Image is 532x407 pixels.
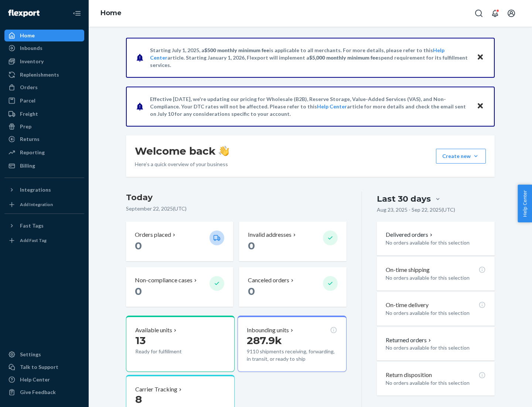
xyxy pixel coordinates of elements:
[100,9,122,17] a: Home
[126,192,347,203] h3: Today
[386,371,432,379] p: Return disposition
[135,393,142,406] span: 8
[239,267,346,307] button: Canceled orders 0
[386,379,486,387] p: No orders available for this selection
[386,231,434,239] button: Delivered orders
[4,361,84,373] a: Talk to Support
[150,95,470,118] p: Effective [DATE], we're updating our pricing for Wholesale (B2B), Reserve Storage, Value-Added Se...
[309,54,378,61] span: $5,000 monthly minimum fee
[126,316,235,372] button: Available units13Ready for fulfillment
[150,47,470,69] p: Starting July 1, 2025, a is applicable to all merchants. For more details, please refer to this a...
[518,185,532,222] button: Help Center
[20,149,45,156] div: Reporting
[386,301,429,309] p: On-time delivery
[4,349,84,360] a: Settings
[4,199,84,211] a: Add Integration
[135,334,146,347] span: 13
[135,326,172,334] p: Available units
[4,42,84,54] a: Inbounds
[4,30,84,41] a: Home
[20,186,51,194] div: Integrations
[436,149,486,164] button: Create new
[4,374,84,386] a: Help Center
[248,239,255,252] span: 0
[247,348,337,363] p: 9110 shipments receiving, forwarding, in transit, or ready to ship
[386,274,486,282] p: No orders available for this selection
[4,235,84,246] a: Add Fast Tag
[135,285,142,297] span: 0
[20,201,53,208] div: Add Integration
[4,108,84,120] a: Freight
[20,237,47,243] div: Add Fast Tag
[20,84,38,91] div: Orders
[4,81,84,93] a: Orders
[20,32,35,39] div: Home
[20,44,42,52] div: Inbounds
[4,386,84,398] button: Give Feedback
[475,101,485,112] button: Close
[4,220,84,232] button: Fast Tags
[4,69,84,81] a: Replenishments
[20,376,50,383] div: Help Center
[4,133,84,145] a: Returns
[377,193,431,205] div: Last 30 days
[4,184,84,196] button: Integrations
[8,10,40,17] img: Flexport logo
[20,222,44,229] div: Fast Tags
[488,6,502,21] button: Open notifications
[20,351,41,358] div: Settings
[69,6,84,21] button: Close Navigation
[386,266,430,274] p: On-time shipping
[126,267,233,307] button: Non-compliance cases 0
[239,222,346,261] button: Invalid addresses 0
[135,348,204,355] p: Ready for fulfillment
[20,388,56,396] div: Give Feedback
[20,123,31,130] div: Prep
[126,205,347,212] p: September 22, 2025 ( UTC )
[20,58,44,65] div: Inventory
[471,6,486,21] button: Open Search Box
[475,52,485,63] button: Close
[135,385,177,394] p: Carrier Tracking
[4,147,84,158] a: Reporting
[4,121,84,132] a: Prep
[135,161,229,168] p: Here’s a quick overview of your business
[20,135,40,143] div: Returns
[135,144,229,158] h1: Welcome back
[248,231,291,239] p: Invalid addresses
[135,239,142,252] span: 0
[386,336,433,344] button: Returned orders
[377,206,455,213] p: Aug 23, 2025 - Sep 22, 2025 ( UTC )
[248,276,289,285] p: Canceled orders
[4,160,84,172] a: Billing
[386,309,486,317] p: No orders available for this selection
[4,95,84,107] a: Parcel
[20,162,35,169] div: Billing
[317,103,347,110] a: Help Center
[20,97,35,104] div: Parcel
[20,71,59,78] div: Replenishments
[247,326,289,334] p: Inbounding units
[238,316,346,372] button: Inbounding units287.9k9110 shipments receiving, forwarding, in transit, or ready to ship
[504,6,519,21] button: Open account menu
[4,55,84,67] a: Inventory
[135,276,192,285] p: Non-compliance cases
[20,110,38,118] div: Freight
[20,363,58,371] div: Talk to Support
[204,47,269,53] span: $500 monthly minimum fee
[248,285,255,297] span: 0
[386,239,486,246] p: No orders available for this selection
[135,231,171,239] p: Orders placed
[219,146,229,156] img: hand-wave emoji
[247,334,282,347] span: 287.9k
[95,3,127,24] ol: breadcrumbs
[126,222,233,261] button: Orders placed 0
[386,344,486,351] p: No orders available for this selection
